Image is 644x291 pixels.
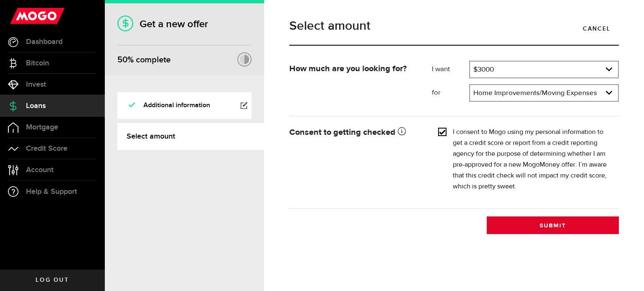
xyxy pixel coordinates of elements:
[470,62,618,77] a: expand select
[574,20,619,37] a: Cancel
[26,38,62,46] span: Dashboard
[117,123,264,150] a: Select amount
[26,188,77,196] span: Help & Support
[7,3,32,28] button: Open LiveChat chat widget
[117,18,252,30] h1: Get a new offer
[36,277,69,283] span: Log out
[470,85,618,101] a: expand select
[487,216,619,234] button: Submit
[289,64,407,73] strong: How much are you looking for?
[289,20,619,32] h1: Select amount
[26,59,49,67] span: Bitcoin
[26,166,54,174] span: Account
[26,124,58,131] span: Mortgage
[26,145,68,152] span: Credit Score
[438,127,447,135] input: I consent to Mogo using my personal information to get a credit score or report from a credit rep...
[117,52,171,67] div: % complete
[289,128,406,136] strong: Consent to getting checked
[432,64,469,75] label: I want
[117,92,252,119] a: Additional information
[26,102,46,110] span: Loans
[453,127,613,192] label: I consent to Mogo using my personal information to get a credit score or report from a credit rep...
[117,55,127,65] span: 50
[26,81,46,88] span: Invest
[432,88,469,98] label: for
